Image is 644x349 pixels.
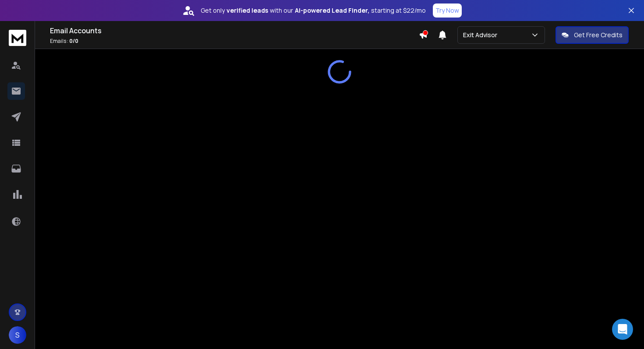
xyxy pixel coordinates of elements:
[50,25,419,36] h1: Email Accounts
[463,31,501,39] p: Exit Advisor
[9,326,26,344] button: S
[612,319,633,340] div: Open Intercom Messenger
[295,6,369,15] strong: AI-powered Lead Finder,
[69,37,78,45] span: 0 / 0
[9,30,26,46] img: logo
[574,31,623,39] p: Get Free Credits
[50,38,419,45] p: Emails :
[226,6,268,15] strong: verified leads
[433,4,462,18] button: Try Now
[435,6,459,15] p: Try Now
[201,6,426,15] p: Get only with our starting at $22/mo
[556,26,629,44] button: Get Free Credits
